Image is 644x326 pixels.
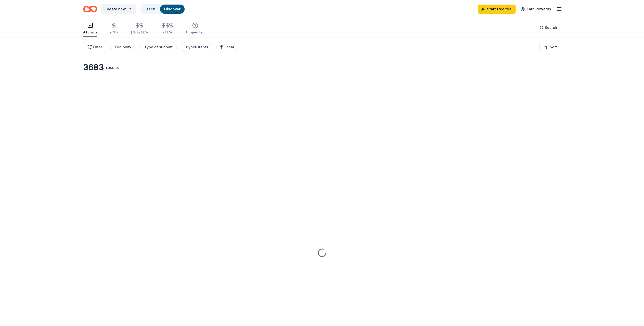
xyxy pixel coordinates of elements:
div: Unspecified [186,30,204,34]
button: $5k to $20k [130,21,148,37]
span: Filter [93,44,102,50]
div: ≤ $5k [109,30,118,34]
button: TrackDiscover [140,4,185,14]
button: CyberGrants [181,42,212,52]
a: Track [145,7,155,11]
button: Filter [83,42,106,52]
button: Type of support [139,42,177,52]
button: > $20k [161,21,174,37]
a: Home [83,3,97,15]
button: Unspecified [186,20,204,37]
button: ≤ $5k [109,21,118,37]
div: All grants [83,30,97,34]
span: Search [545,25,557,31]
span: Sort [550,44,557,50]
div: 3683 [83,62,104,72]
span: Create new [105,6,126,12]
button: All grants [83,20,97,37]
a: Start free trial [478,5,516,14]
div: results [106,64,119,70]
button: Search [536,23,561,33]
button: Eligibility [110,42,135,52]
button: Sort [539,42,561,52]
a: Discover [164,7,181,11]
div: > $20k [161,30,174,34]
button: Local [216,42,238,52]
div: Type of support [144,44,173,50]
a: Earn Rewards [518,5,554,14]
button: Create new [101,4,136,14]
div: $5k to $20k [130,30,148,34]
div: CyberGrants [186,44,208,50]
span: Local [224,45,234,49]
div: Eligibility [115,44,131,50]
